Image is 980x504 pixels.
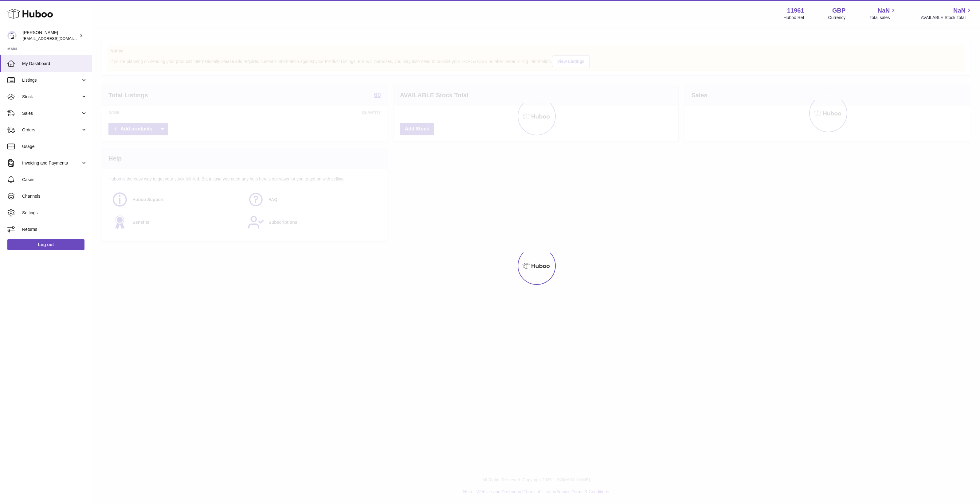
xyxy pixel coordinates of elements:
span: Total sales [869,15,897,21]
div: Huboo Ref [784,15,804,21]
span: Usage [22,144,87,149]
span: My Dashboard [22,61,87,67]
div: [PERSON_NAME] [23,30,78,41]
a: NaN AVAILABLE Stock Total [921,6,973,21]
span: Listings [22,77,81,83]
span: NaN [953,6,966,15]
div: Currency [828,15,846,21]
span: Sales [22,110,81,116]
span: Orders [22,127,81,133]
span: AVAILABLE Stock Total [921,15,973,21]
span: Cases [22,177,87,183]
span: [EMAIL_ADDRESS][DOMAIN_NAME] [23,36,90,41]
a: Log out [7,239,84,250]
strong: GBP [832,6,845,15]
span: Settings [22,210,87,216]
img: internalAdmin-11961@internal.huboo.com [7,31,17,40]
span: NaN [877,6,890,15]
a: NaN Total sales [869,6,897,21]
span: Invoicing and Payments [22,160,81,166]
span: Channels [22,193,87,199]
span: Stock [22,94,81,100]
strong: 11961 [787,6,804,15]
span: Returns [22,227,87,232]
